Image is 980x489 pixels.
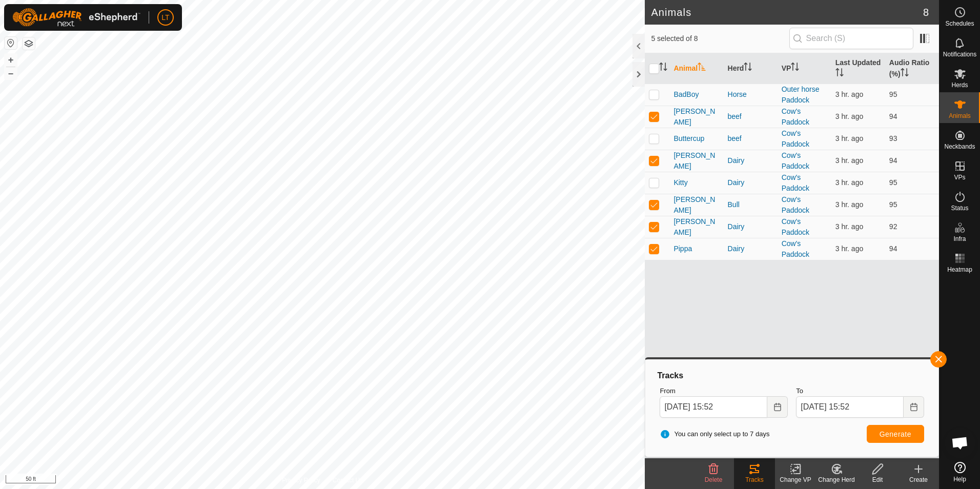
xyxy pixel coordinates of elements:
span: 94 [889,156,897,165]
h2: Animals [651,6,923,18]
p-sorticon: Activate to sort [744,64,752,72]
a: Cow's Paddock [782,151,809,170]
span: Sep 5, 2025, 4:33 PM [835,222,864,231]
span: Status [951,205,968,211]
div: Bull [728,199,773,210]
th: Last Updated [831,53,885,84]
a: Privacy Policy [282,476,320,485]
div: Tracks [656,370,928,382]
span: 93 [889,134,897,142]
span: Help [953,476,966,482]
button: Choose Date [767,396,788,418]
span: BadBoy [673,89,699,100]
p-sorticon: Activate to sort [659,64,667,72]
div: Horse [728,89,773,100]
span: Sep 5, 2025, 4:03 PM [835,244,864,253]
span: 95 [889,178,897,187]
div: beef [728,133,773,144]
span: 94 [889,112,897,120]
span: Neckbands [944,144,975,150]
span: [PERSON_NAME] [673,194,719,216]
a: Cow's Paddock [782,129,809,148]
th: VP [778,53,831,84]
a: Outer horse Paddock [782,85,820,104]
th: Audio Ratio (%) [885,53,939,84]
span: You can only select up to 7 days [660,429,769,439]
div: Dairy [728,177,773,188]
p-sorticon: Activate to sort [901,70,909,78]
span: Sep 5, 2025, 4:33 PM [835,178,864,187]
span: Sep 5, 2025, 4:03 PM [835,112,864,120]
button: – [5,67,17,79]
span: Sep 5, 2025, 4:33 PM [835,90,864,98]
a: Contact Us [333,476,363,485]
div: Dairy [728,155,773,166]
a: Cow's Paddock [782,217,809,236]
div: Dairy [728,243,773,254]
p-sorticon: Activate to sort [791,64,799,72]
span: Buttercup [673,133,704,144]
span: Animals [949,113,971,119]
span: Generate [880,430,911,438]
label: To [796,386,924,396]
span: 94 [889,244,897,253]
span: [PERSON_NAME] [673,216,719,238]
span: Pippa [673,243,692,254]
span: Notifications [943,51,976,57]
a: Cow's Paddock [782,107,809,126]
button: Choose Date [904,396,924,418]
div: beef [728,111,773,122]
span: VPs [954,174,965,180]
span: [PERSON_NAME] [673,150,719,172]
div: Change Herd [816,475,857,484]
span: Kitty [673,177,687,188]
th: Herd [724,53,778,84]
a: Open chat [945,427,975,458]
a: Help [940,458,980,486]
div: Create [898,475,939,484]
button: + [5,54,17,66]
div: Dairy [728,221,773,232]
p-sorticon: Activate to sort [835,70,844,78]
input: Search (S) [789,28,913,49]
span: 95 [889,90,897,98]
p-sorticon: Activate to sort [698,64,706,72]
div: Change VP [775,475,816,484]
span: Sep 5, 2025, 4:33 PM [835,156,864,165]
a: Cow's Paddock [782,173,809,192]
label: From [660,386,788,396]
span: [PERSON_NAME] [673,106,719,128]
button: Reset Map [5,37,17,49]
span: LT [161,12,169,23]
span: Sep 5, 2025, 4:33 PM [835,134,864,142]
span: 92 [889,222,897,231]
a: Cow's Paddock [782,239,809,258]
a: Cow's Paddock [782,195,809,214]
img: Gallagher Logo [12,8,140,27]
span: Delete [705,476,723,483]
span: Schedules [945,21,974,27]
div: Edit [857,475,898,484]
span: 95 [889,200,897,209]
span: 8 [923,5,929,20]
button: Generate [867,425,924,443]
div: Tracks [734,475,775,484]
span: 5 selected of 8 [651,33,789,44]
span: Infra [953,236,966,242]
th: Animal [669,53,723,84]
button: Map Layers [23,37,35,50]
span: Heatmap [947,267,972,273]
span: Sep 5, 2025, 4:33 PM [835,200,864,209]
span: Herds [951,82,968,88]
